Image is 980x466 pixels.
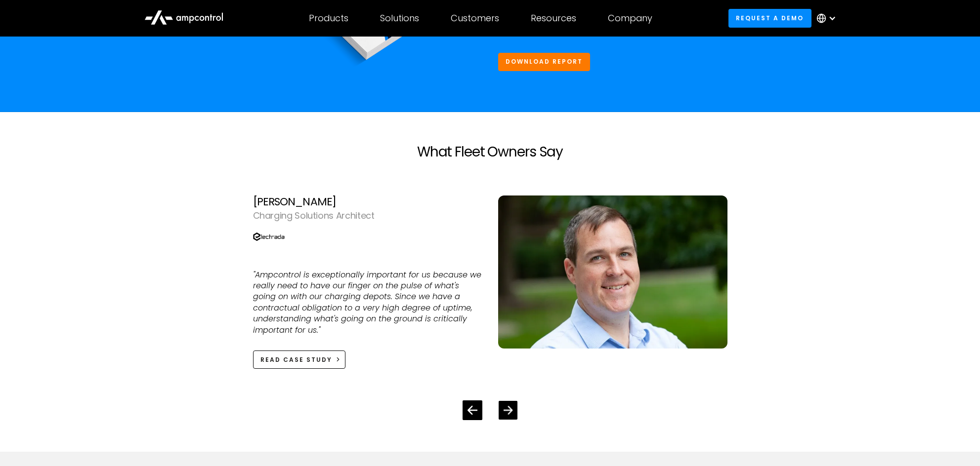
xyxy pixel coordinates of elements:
div: [PERSON_NAME] [253,195,482,208]
span: Read case study [260,355,332,364]
div: Products [309,13,348,24]
div: Solutions [380,13,419,24]
div: Customers [451,13,499,24]
div: Company [608,13,652,24]
div: Resources [531,13,576,24]
div: Charging Solutions Architect [253,209,482,223]
div: Previous slide [463,400,482,420]
div: 5 / 12 [253,180,727,385]
p: "Ampcontrol is exceptionally important for us because we really need to have our finger on the pu... [253,270,482,336]
div: Next slide [499,401,517,420]
a: Read case study [253,350,346,369]
h2: What Fleet Owners Say [237,144,743,160]
a: Request a demo [728,9,811,27]
a: Download Report [498,53,591,71]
